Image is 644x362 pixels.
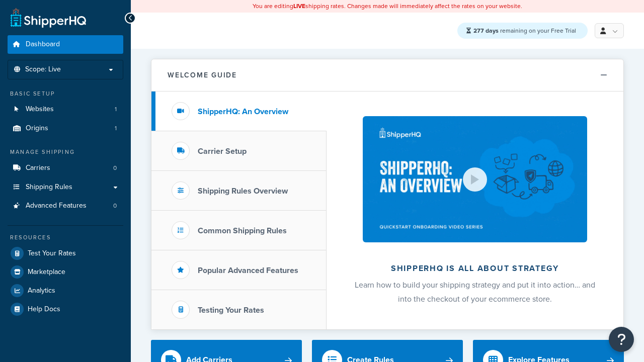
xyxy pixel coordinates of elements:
[168,71,237,79] h2: Welcome Guide
[8,159,123,177] li: Carriers
[8,178,123,197] a: Shipping Rules
[8,89,123,98] div: Basic Setup
[151,59,623,92] button: Welcome Guide
[473,26,576,35] span: remaining on your Free Trial
[113,164,117,172] span: 0
[8,263,123,281] a: Marketplace
[8,100,123,119] li: Websites
[198,226,287,235] h3: Common Shipping Rules
[609,327,634,352] button: Open Resource Center
[473,26,499,35] strong: 277 days
[26,202,87,210] span: Advanced Features
[28,305,60,314] span: Help Docs
[26,183,72,192] span: Shipping Rules
[8,119,123,138] a: Origins1
[198,306,264,315] h3: Testing Your Rates
[8,282,123,300] a: Analytics
[113,202,117,210] span: 0
[198,266,298,275] h3: Popular Advanced Features
[8,35,123,54] a: Dashboard
[26,40,60,49] span: Dashboard
[8,100,123,119] a: Websites1
[115,124,117,133] span: 1
[26,124,48,133] span: Origins
[115,105,117,114] span: 1
[198,147,247,156] h3: Carrier Setup
[8,244,123,262] a: Test Your Rates
[8,119,123,138] li: Origins
[8,148,123,156] div: Manage Shipping
[26,164,50,172] span: Carriers
[28,268,65,277] span: Marketplace
[355,279,595,305] span: Learn how to build your shipping strategy and put it into action… and into the checkout of your e...
[28,249,76,258] span: Test Your Rates
[198,187,288,196] h3: Shipping Rules Overview
[26,105,54,114] span: Websites
[363,116,587,242] img: ShipperHQ is all about strategy
[8,197,123,215] li: Advanced Features
[28,287,55,295] span: Analytics
[198,107,288,116] h3: ShipperHQ: An Overview
[8,197,123,215] a: Advanced Features0
[353,264,597,273] h2: ShipperHQ is all about strategy
[25,65,61,74] span: Scope: Live
[8,233,123,242] div: Resources
[293,2,305,11] b: LIVE
[8,159,123,177] a: Carriers0
[8,300,123,318] a: Help Docs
